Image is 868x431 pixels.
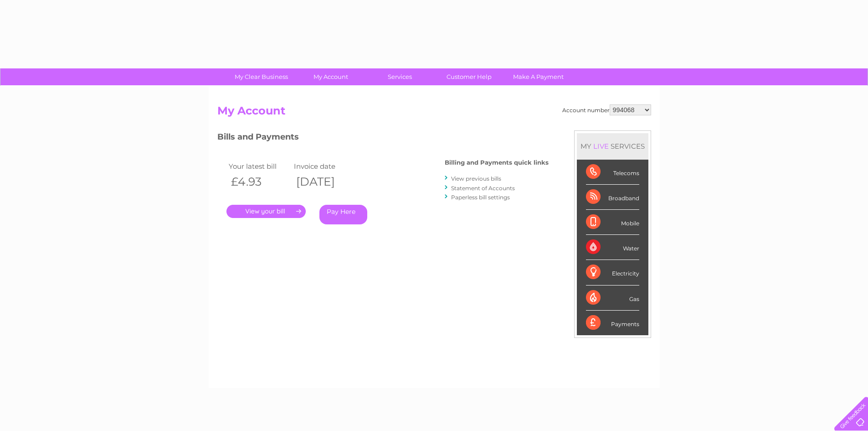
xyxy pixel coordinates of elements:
[586,235,639,260] div: Water
[226,160,292,172] td: Your latest bill
[586,260,639,285] div: Electricity
[445,159,549,166] h4: Billing and Payments quick links
[451,175,501,182] a: View previous bills
[292,160,357,172] td: Invoice date
[292,172,357,191] th: [DATE]
[226,205,306,218] a: .
[577,133,648,159] div: MY SERVICES
[586,311,639,335] div: Payments
[586,286,639,311] div: Gas
[501,68,576,85] a: Make A Payment
[293,68,368,85] a: My Account
[217,130,549,146] h3: Bills and Payments
[226,172,292,191] th: £4.93
[562,104,651,115] div: Account number
[362,68,437,85] a: Services
[224,68,299,85] a: My Clear Business
[217,104,651,122] h2: My Account
[451,194,510,201] a: Paperless bill settings
[431,68,507,85] a: Customer Help
[591,142,611,151] div: LIVE
[586,210,639,235] div: Mobile
[319,205,367,224] a: Pay Here
[586,185,639,210] div: Broadband
[586,160,639,185] div: Telecoms
[451,185,515,192] a: Statement of Accounts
